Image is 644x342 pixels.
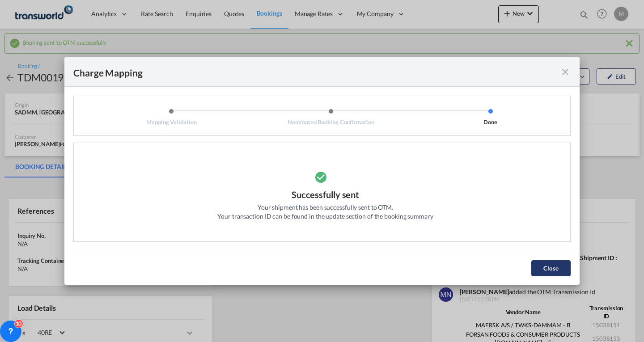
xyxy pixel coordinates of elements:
[314,166,337,188] md-icon: icon-checkbox-marked-circle
[560,67,571,77] md-icon: icon-close fg-AAA8AD cursor
[251,108,411,126] li: Nominated Booking Confirmation
[531,260,571,276] button: Close
[411,108,570,126] li: Done
[258,203,393,212] div: Your shipment has been successfully sent to OTM.
[92,108,251,126] li: Mapping Validation
[73,66,143,77] div: Charge Mapping
[217,212,433,221] div: Your transaction ID can be found in the update section of the booking summary
[292,188,359,203] div: Successfully sent
[9,9,180,18] body: Editor, editor2
[64,57,580,285] md-dialog: Mapping ValidationNominated Booking ...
